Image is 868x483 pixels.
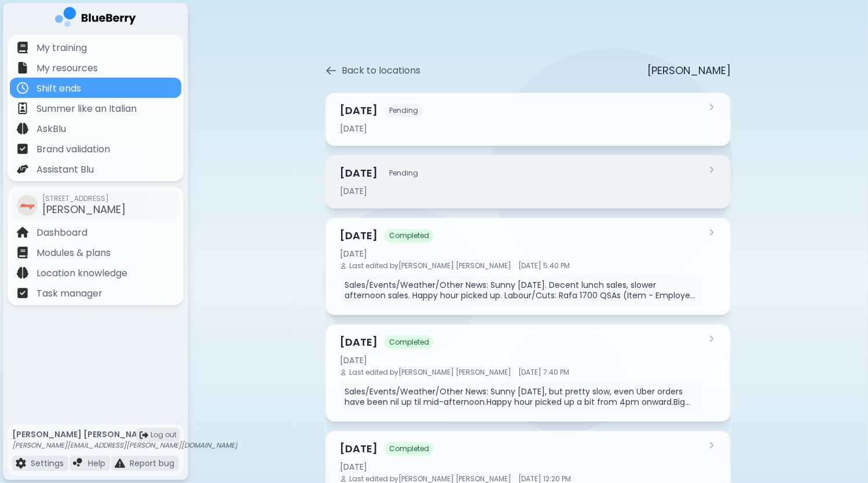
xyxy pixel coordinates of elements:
[36,82,81,96] p: Shift ends
[325,64,420,78] button: Back to locations
[130,458,174,469] p: Report bug
[17,163,28,175] img: file icon
[349,261,511,270] span: Last edited by [PERSON_NAME] [PERSON_NAME]
[16,458,26,469] img: file icon
[384,442,434,456] span: Completed
[17,143,28,155] img: file icon
[345,386,698,407] p: Sales/Events/Weather/Other News: Sunny [DATE], but pretty slow, even Uber orders have been nil up...
[17,82,28,94] img: file icon
[17,62,28,74] img: file icon
[518,261,570,270] span: [DATE] 5:40 PM
[345,280,698,301] p: Sales/Events/Weather/Other News: Sunny [DATE]. Decent lunch sales, slower afternoon sales. Happy ...
[384,166,423,180] span: Pending
[340,123,702,134] div: [DATE]
[115,458,125,469] img: file icon
[340,248,702,259] div: [DATE]
[31,458,64,469] p: Settings
[55,7,136,31] img: company logo
[36,287,102,301] p: Task manager
[340,103,378,119] h3: [DATE]
[36,266,127,280] p: Location knowledge
[340,165,378,181] h3: [DATE]
[340,334,378,350] h3: [DATE]
[340,355,702,365] div: [DATE]
[17,287,28,299] img: file icon
[340,228,378,244] h3: [DATE]
[518,368,569,377] span: [DATE] 7:40 PM
[17,103,28,114] img: file icon
[36,102,137,116] p: Summer like an Italian
[36,41,87,55] p: My training
[12,441,237,450] p: [PERSON_NAME][EMAIL_ADDRESS][PERSON_NAME][DOMAIN_NAME]
[340,186,702,196] div: [DATE]
[349,368,511,377] span: Last edited by [PERSON_NAME] [PERSON_NAME]
[42,194,126,203] span: [STREET_ADDRESS]
[340,462,702,472] div: [DATE]
[36,163,94,177] p: Assistant Blu
[88,458,105,469] p: Help
[17,195,38,216] img: company thumbnail
[36,226,87,240] p: Dashboard
[384,335,434,349] span: Completed
[42,202,126,217] span: [PERSON_NAME]
[17,42,28,53] img: file icon
[151,430,177,440] span: Log out
[17,226,28,238] img: file icon
[36,142,110,156] p: Brand validation
[384,229,434,243] span: Completed
[36,246,111,260] p: Modules & plans
[36,61,98,75] p: My resources
[384,104,423,118] span: Pending
[36,122,66,136] p: AskBlu
[340,441,378,457] h3: [DATE]
[12,429,237,440] p: [PERSON_NAME] [PERSON_NAME]
[17,123,28,134] img: file icon
[17,267,28,279] img: file icon
[17,247,28,258] img: file icon
[140,431,148,440] img: logout
[73,458,83,469] img: file icon
[647,63,731,79] p: [PERSON_NAME]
